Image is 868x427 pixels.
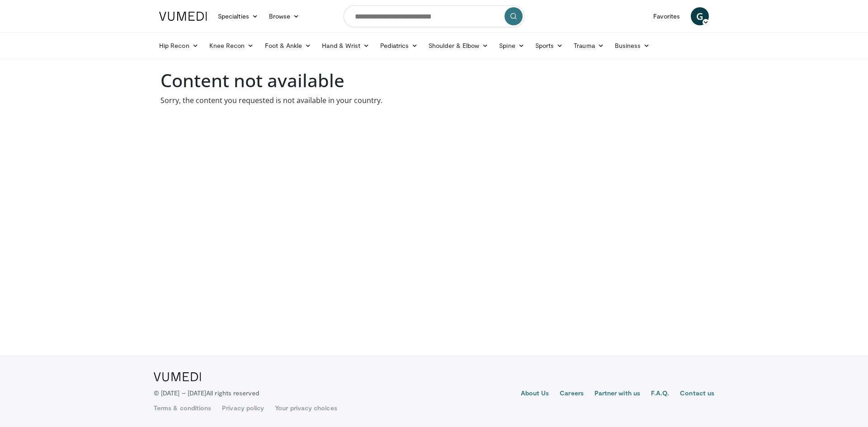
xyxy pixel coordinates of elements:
a: Hip Recon [154,37,204,55]
h1: Content not available [160,70,708,91]
img: VuMedi Logo [159,12,207,21]
a: Hand & Wrist [316,37,375,55]
a: Spine [494,37,529,55]
a: Privacy policy [222,404,264,413]
a: Contact us [680,389,714,399]
a: Shoulder & Elbow [423,37,494,55]
a: Terms & conditions [154,404,211,413]
span: All rights reserved [206,389,259,397]
a: F.A.Q. [651,389,669,399]
a: Trauma [568,37,609,55]
a: Sports [530,37,569,55]
a: Partner with us [594,389,640,399]
a: Foot & Ankle [259,37,317,55]
a: Pediatrics [375,37,423,55]
a: Knee Recon [204,37,259,55]
p: © [DATE] – [DATE] [154,389,259,398]
a: Careers [560,389,584,399]
a: Your privacy choices [275,404,337,413]
a: G [691,7,709,25]
a: Business [609,37,656,55]
p: Sorry, the content you requested is not available in your country. [160,95,708,106]
a: About Us [521,389,549,399]
a: Browse [264,7,305,25]
input: Search topics, interventions [344,5,524,27]
a: Specialties [212,7,264,25]
img: VuMedi Logo [154,372,201,381]
a: Favorites [648,7,685,25]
